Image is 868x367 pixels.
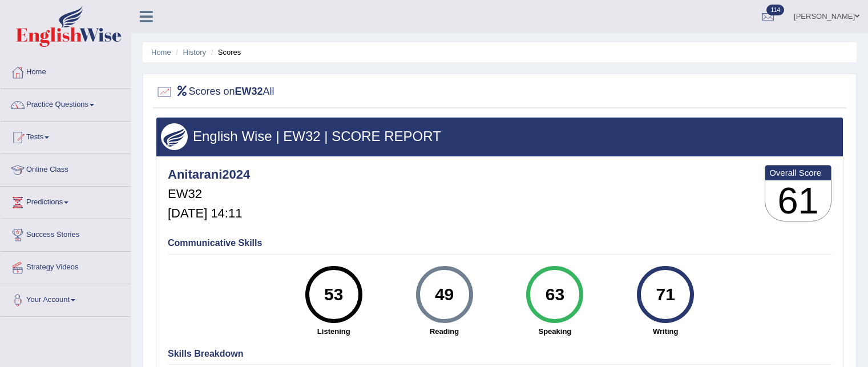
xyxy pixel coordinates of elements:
[161,129,838,144] h3: English Wise | EW32 | SCORE REPORT
[766,5,784,15] span: 114
[423,271,465,318] div: 49
[505,326,604,337] strong: Speaking
[1,122,131,150] a: Tests
[235,86,263,97] b: EW32
[1,57,131,85] a: Home
[168,207,250,220] h5: [DATE] 14:11
[156,83,274,100] h2: Scores on All
[395,326,494,337] strong: Reading
[616,326,715,337] strong: Writing
[1,219,131,248] a: Success Stories
[168,238,831,248] h4: Communicative Skills
[151,48,171,57] a: Home
[1,89,131,118] a: Practice Questions
[168,349,831,359] h4: Skills Breakdown
[1,252,131,280] a: Strategy Videos
[765,180,831,221] h3: 61
[645,271,687,318] div: 71
[183,48,206,57] a: History
[1,154,131,183] a: Online Class
[769,168,827,178] b: Overall Score
[168,168,250,182] h4: Anitarani2024
[161,123,188,150] img: wings.png
[284,326,383,337] strong: Listening
[1,187,131,215] a: Predictions
[1,284,131,313] a: Your Account
[534,271,576,318] div: 63
[313,271,354,318] div: 53
[168,187,250,201] h5: EW32
[208,47,241,58] li: Scores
